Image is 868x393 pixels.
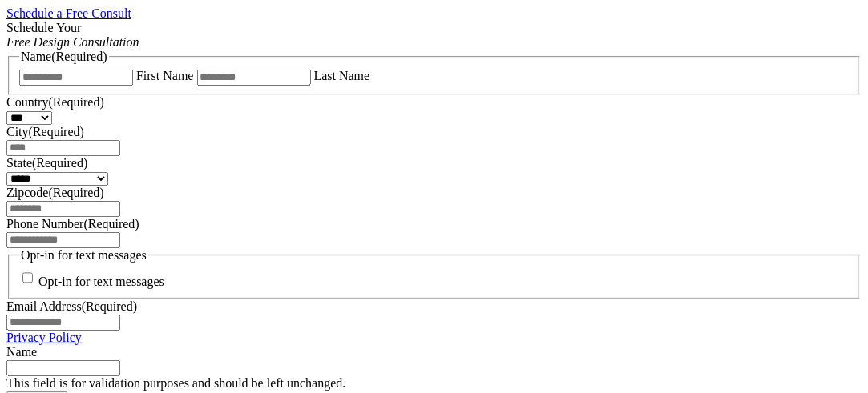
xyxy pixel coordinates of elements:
[6,6,131,20] a: Schedule a Free Consult (opens a dropdown menu)
[29,125,84,138] span: (Required)
[32,156,87,170] span: (Required)
[51,50,107,63] span: (Required)
[19,248,148,263] legend: Opt-in for text messages
[6,95,104,109] label: Country
[6,376,862,391] div: This field is for validation purposes and should be left unchanged.
[48,95,103,109] span: (Required)
[6,186,104,199] label: Zipcode
[82,299,137,313] span: (Required)
[136,69,194,82] label: First Name
[6,217,139,231] label: Phone Number
[6,299,137,313] label: Email Address
[38,275,164,289] label: Opt-in for text messages
[19,50,109,64] legend: Name
[6,125,84,138] label: City
[314,69,370,82] label: Last Name
[6,21,139,49] span: Schedule Your
[6,35,139,49] em: Free Design Consultation
[6,156,87,170] label: State
[48,186,103,199] span: (Required)
[6,331,82,344] a: Privacy Policy
[83,217,139,231] span: (Required)
[6,345,37,359] label: Name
